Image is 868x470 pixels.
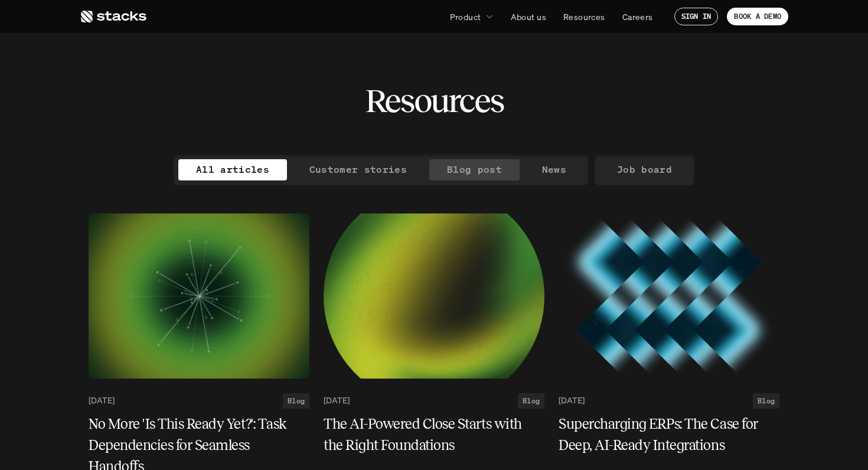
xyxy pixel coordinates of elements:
a: About us [504,6,553,27]
h5: Supercharging ERPs: The Case for Deep, AI-Ready Integrations [559,413,765,456]
a: News [524,159,584,180]
a: All articles [178,159,287,180]
p: Job board [617,161,672,178]
p: [DATE] [324,396,350,406]
h5: The AI-Powered Close Starts with the Right Foundations [324,413,530,456]
p: All articles [196,161,269,178]
p: Resources [563,11,605,23]
h2: Resources [365,83,504,119]
p: SIGN IN [681,12,712,21]
a: The AI-Powered Close Starts with the Right Foundations [324,413,544,456]
a: SIGN IN [674,8,719,25]
p: News [542,161,566,178]
a: Customer stories [292,159,425,180]
p: [DATE] [559,396,585,406]
h2: Blog [523,397,540,405]
a: Careers [615,6,660,27]
a: Supercharging ERPs: The Case for Deep, AI-Ready Integrations [559,413,779,456]
p: About us [511,11,546,23]
p: Product [450,11,481,23]
a: Job board [599,159,690,180]
a: Privacy Policy [177,53,228,63]
a: [DATE]Blog [89,393,309,409]
p: BOOK A DEMO [734,12,781,21]
h2: Blog [758,397,775,405]
a: [DATE]Blog [559,393,779,409]
p: Blog post [447,161,502,178]
h2: Blog [288,397,305,405]
p: [DATE] [89,396,115,406]
p: Careers [622,11,653,23]
a: Blog post [429,159,520,180]
a: BOOK A DEMO [727,8,788,25]
p: Customer stories [309,161,407,178]
a: [DATE]Blog [324,393,544,409]
a: Resources [556,6,612,27]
